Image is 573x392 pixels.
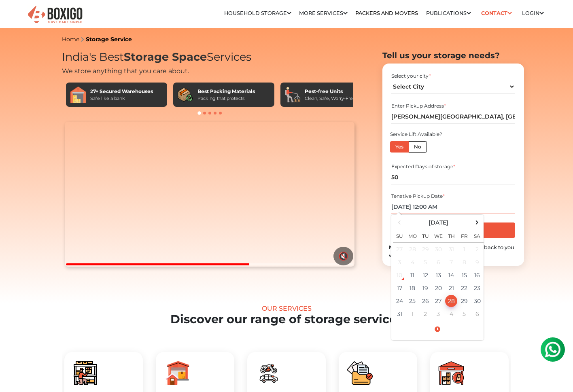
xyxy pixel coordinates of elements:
th: Select Month [406,216,471,228]
a: Publications [426,10,471,16]
span: We store anything that you care about. [62,67,189,75]
img: whatsapp-icon.svg [8,8,24,24]
th: We [432,228,445,243]
div: Best Packing Materials [197,88,255,95]
div: 27+ Secured Warehouses [90,88,153,95]
th: Su [393,228,406,243]
a: More services [299,10,348,16]
span: Previous Month [394,217,405,228]
div: Pest-free Units [305,88,356,95]
label: No [408,141,427,153]
img: boxigo_packers_and_movers_huge_savings [347,360,373,386]
th: Th [445,228,458,243]
b: Note [389,244,402,250]
h2: Discover our range of storage services [23,312,550,326]
div: Enter Pickup Address [391,102,515,110]
div: Service Lift Available? [390,131,446,138]
img: boxigo_packers_and_movers_huge_savings [438,360,464,386]
a: Contact [479,7,515,19]
a: Login [522,10,544,16]
a: Household Storage [224,10,291,16]
input: Ex: 365 [391,170,515,184]
input: Pickup date [391,200,515,214]
a: Packers and Movers [355,10,418,16]
div: Fill in the form and we will get back to you within 30 Mins. [389,244,518,259]
div: Safe like a bank [90,95,153,102]
video: Your browser does not support the video tag. [65,122,354,267]
label: Yes [390,141,409,153]
img: boxigo_packers_and_movers_huge_savings [164,360,190,386]
span: Next Month [472,217,483,228]
button: 🔇 [333,247,353,265]
img: Boxigo [27,5,83,25]
img: Best Packing Materials [177,87,193,103]
div: Our Services [23,305,550,312]
span: Storage Space [124,50,207,64]
h1: India's Best Services [62,51,357,64]
img: boxigo_packers_and_movers_huge_savings [72,360,98,386]
a: Select Time [393,326,482,333]
input: Select Building or Nearest Landmark [391,110,515,124]
div: Packing that protects [197,95,255,102]
div: Tenative Pickup Date [391,193,515,200]
img: Pest-free Units [284,87,301,103]
th: Mo [406,228,419,243]
a: Home [62,36,79,43]
th: Fr [458,228,471,243]
img: 27+ Secured Warehouses [70,87,86,103]
a: Storage Service [86,36,132,43]
div: Clean, Safe, Worry-Free [305,95,356,102]
th: Tu [419,228,432,243]
h2: Tell us your storage needs? [382,51,524,60]
img: boxigo_packers_and_movers_huge_savings [255,360,281,386]
th: Sa [471,228,484,243]
div: Select your city [391,72,515,80]
div: Expected Days of storage [391,163,515,170]
div: 10 [393,269,405,281]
